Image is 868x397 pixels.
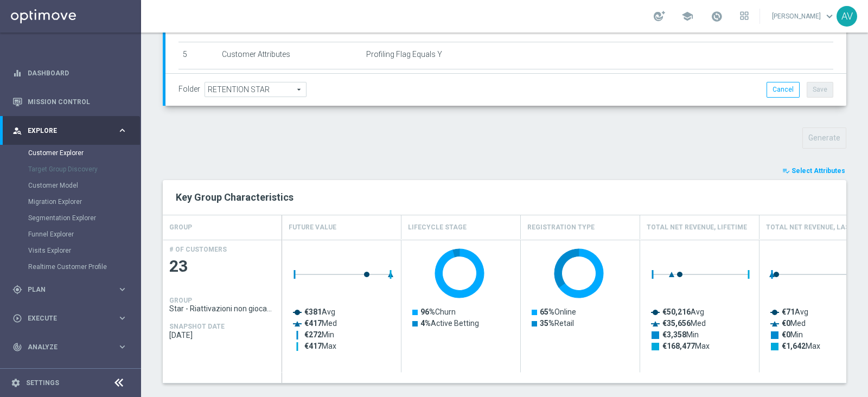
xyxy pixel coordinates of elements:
tspan: €50,216 [662,308,691,316]
tspan: €0 [782,319,790,328]
text: Med [662,319,706,328]
div: Customer Explorer [28,145,140,161]
a: Visits Explorer [28,246,113,255]
h4: GROUP [169,218,192,237]
button: Cancel [767,82,800,97]
tspan: 96% [420,308,435,316]
span: 23 [169,256,276,277]
i: person_search [12,126,22,136]
h4: SNAPSHOT DATE [169,323,225,330]
div: equalizer Dashboard [12,69,128,78]
i: keyboard_arrow_right [117,125,127,136]
a: Realtime Customer Profile [28,262,113,271]
i: playlist_add_check [782,167,790,175]
tspan: €1,642 [782,342,806,350]
h4: Future Value [289,218,336,237]
button: Generate [802,127,846,149]
div: Plan [12,285,117,294]
i: gps_fixed [12,285,22,294]
label: Folder [178,85,200,94]
i: play_circle_outline [12,313,22,323]
i: keyboard_arrow_right [117,313,127,323]
i: settings [11,378,21,388]
i: track_changes [12,342,22,352]
span: keyboard_arrow_down [824,10,835,22]
text: Min [662,330,699,339]
i: equalizer [12,68,22,78]
div: Realtime Customer Profile [28,259,140,275]
div: Migration Explorer [28,194,140,210]
div: Explore [12,126,117,136]
tspan: €417 [304,319,322,328]
div: AV [837,6,857,27]
text: Retail [540,319,574,328]
text: Min [304,330,334,339]
span: 2025-09-02 [169,331,276,340]
text: Min [782,330,803,339]
tspan: 65% [540,308,554,316]
div: Visits Explorer [28,242,140,259]
div: Customer Model [28,177,140,194]
tspan: €417 [304,342,322,350]
div: Analyze [12,342,117,352]
text: Churn [420,308,456,316]
button: gps_fixed Plan keyboard_arrow_right [12,285,128,294]
h4: Total Net Revenue, Lifetime [647,218,747,237]
span: school [681,10,693,22]
tspan: 4% [420,319,431,328]
a: Settings [26,380,59,386]
button: Mission Control [12,98,128,106]
button: play_circle_outline Execute keyboard_arrow_right [12,314,128,323]
span: Analyze [28,344,117,350]
text: Max [782,342,820,350]
i: keyboard_arrow_right [117,342,127,352]
h4: Lifecycle Stage [408,218,467,237]
h4: GROUP [169,297,192,304]
span: Execute [28,315,117,322]
text: Avg [304,308,335,316]
div: Funnel Explorer [28,226,140,242]
span: Star - Riattivazioni non giocanti mese [169,304,276,313]
a: Dashboard [28,59,127,87]
button: playlist_add_check Select Attributes [781,165,846,177]
td: 5 [178,42,218,69]
text: Med [304,319,337,328]
td: 6 [178,69,218,96]
div: Press SPACE to select this row. [163,240,282,373]
tspan: €0 [782,330,790,339]
tspan: €35,656 [662,319,691,328]
text: Active Betting [420,319,479,328]
text: Online [540,308,576,316]
a: [PERSON_NAME]keyboard_arrow_down [771,8,837,24]
a: Mission Control [28,87,127,116]
div: Execute [12,313,117,323]
h4: Registration Type [527,218,595,237]
tspan: €3,358 [662,330,686,339]
text: Med [782,319,806,328]
div: Segmentation Explorer [28,210,140,226]
tspan: €272 [304,330,322,339]
h4: # OF CUSTOMERS [169,246,227,253]
div: person_search Explore keyboard_arrow_right [12,126,128,135]
div: track_changes Analyze keyboard_arrow_right [12,343,128,351]
span: Explore [28,127,117,134]
a: Customer Model [28,181,113,190]
div: Target Group Discovery [28,161,140,177]
span: Select Attributes [792,167,845,175]
i: keyboard_arrow_right [117,284,127,294]
a: Segmentation Explorer [28,214,113,222]
a: Customer Explorer [28,149,113,157]
div: Dashboard [12,59,127,87]
button: Save [807,82,833,97]
span: Plan [28,286,117,293]
text: Max [662,342,710,350]
a: Migration Explorer [28,197,113,206]
span: Profiling Flag Equals Y [366,50,442,59]
h2: Key Group Characteristics [176,191,833,204]
td: Customer Attributes [218,69,362,96]
text: Avg [662,308,704,316]
tspan: €71 [782,308,795,316]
